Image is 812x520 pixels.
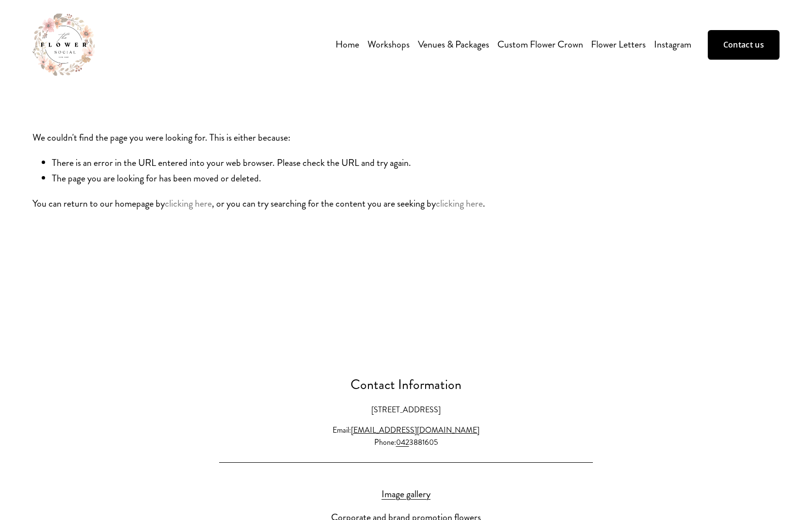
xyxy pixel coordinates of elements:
[165,196,212,211] a: clicking here
[32,374,780,396] p: Contact Information
[654,36,691,53] a: Instagram
[32,196,780,211] p: You can return to our homepage by , or you can try searching for the content you are seeking by .
[32,424,780,449] p: Email: Phone: 3881605
[367,36,410,53] a: folder dropdown
[367,37,410,52] span: Workshops
[436,196,483,211] a: clicking here
[382,487,430,502] a: Image gallery
[32,97,780,146] p: We couldn't find the page you were looking for. This is either because:
[591,36,646,53] a: Flower Letters
[351,424,479,436] span: [EMAIL_ADDRESS][DOMAIN_NAME]
[32,404,780,416] p: [STREET_ADDRESS]
[52,171,780,186] li: The page you are looking for has been moved or deleted.
[396,436,409,449] a: 042
[497,36,583,53] a: Custom Flower Crown
[418,36,489,53] a: Venues & Packages
[708,30,780,59] a: Contact us
[335,36,359,53] a: Home
[52,155,780,171] li: There is an error in the URL entered into your web browser. Please check the URL and try again.
[32,14,95,76] img: The Flower Social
